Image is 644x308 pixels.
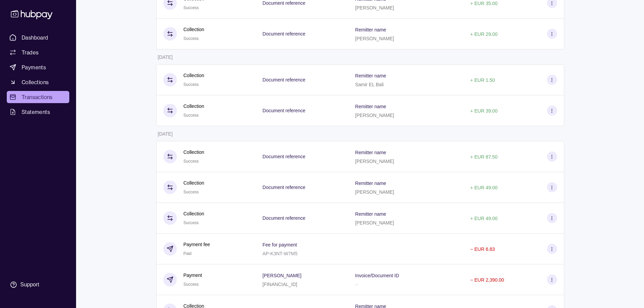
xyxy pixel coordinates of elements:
p: + EUR 49.00 [470,216,498,221]
p: Collection [184,148,204,156]
p: Document reference [263,215,306,221]
p: Invoice/Document ID [355,273,399,278]
p: Document reference [263,31,306,37]
span: Trades [22,48,39,56]
p: [PERSON_NAME] [355,159,394,164]
span: Success [184,282,199,287]
a: Payments [7,61,69,73]
p: Collection [184,102,204,110]
a: Dashboard [7,31,69,44]
a: Collections [7,76,69,88]
p: [PERSON_NAME] [355,189,394,195]
span: Success [184,82,199,87]
span: Success [184,220,199,225]
p: + EUR 87.50 [470,154,498,160]
p: [FINANCIAL_ID] [263,282,297,287]
p: Document reference [263,185,306,190]
span: Statements [22,108,50,116]
p: + EUR 1.50 [470,77,495,83]
span: Success [184,113,199,118]
span: Success [184,190,199,194]
p: Samir EL Bali [355,82,384,87]
span: Collections [22,78,49,86]
p: + EUR 39.00 [470,108,498,114]
p: Collection [184,210,204,217]
p: [DATE] [158,54,173,60]
p: [PERSON_NAME] [355,5,394,10]
span: Dashboard [22,33,48,42]
p: AP-K3NT-W7M5 [263,251,297,256]
p: Remitter name [355,104,386,109]
p: + EUR 49.00 [470,185,498,190]
p: Document reference [263,154,306,159]
p: Payment [184,271,202,279]
span: Paid [184,251,192,256]
p: Payment fee [184,241,210,248]
p: Remitter name [355,73,386,78]
p: Remitter name [355,211,386,217]
a: Transactions [7,91,69,103]
span: Payments [22,63,46,71]
p: [PERSON_NAME] [355,36,394,41]
span: Transactions [22,93,53,101]
p: − EUR 2,390.00 [470,277,504,283]
p: Fee for payment [263,242,297,247]
p: + EUR 35.00 [470,1,498,6]
a: Support [7,278,69,292]
p: Remitter name [355,181,386,186]
p: + EUR 29.00 [470,31,498,37]
p: Document reference [263,108,306,113]
p: − EUR 6.83 [470,246,495,252]
p: Remitter name [355,27,386,32]
span: Success [184,159,199,164]
a: Trades [7,46,69,58]
p: Collection [184,179,204,187]
p: Document reference [263,0,306,6]
p: Remitter name [355,150,386,155]
p: [PERSON_NAME] [355,220,394,226]
p: [DATE] [158,131,173,137]
p: [PERSON_NAME] [355,113,394,118]
a: Statements [7,106,69,118]
span: Success [184,36,199,41]
p: – [355,282,358,287]
p: Collection [184,26,204,33]
p: Document reference [263,77,306,82]
p: [PERSON_NAME] [263,273,302,278]
p: Collection [184,72,204,79]
div: Support [20,281,39,288]
span: Success [184,5,199,10]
